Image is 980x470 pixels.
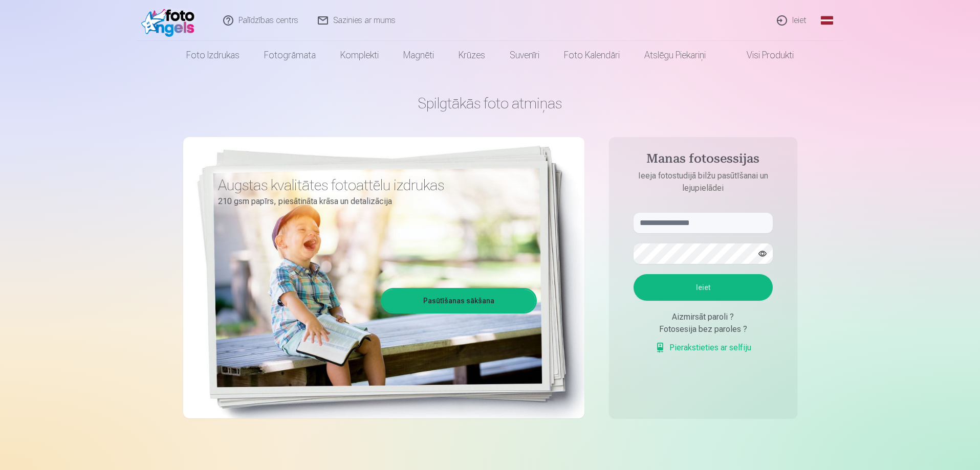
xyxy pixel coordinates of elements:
[218,176,529,194] h3: Augstas kvalitātes fotoattēlu izdrukas
[634,274,773,301] button: Ieiet
[632,41,718,70] a: Atslēgu piekariņi
[497,41,552,70] a: Suvenīri
[252,41,328,70] a: Fotogrāmata
[183,94,797,113] h1: Spilgtākās foto atmiņas
[391,41,446,70] a: Magnēti
[328,41,391,70] a: Komplekti
[382,289,535,312] a: Pasūtīšanas sākšana
[623,151,783,170] h4: Manas fotosessijas
[141,4,200,37] img: /fa1
[623,170,783,194] p: Ieeja fotostudijā bilžu pasūtīšanai un lejupielādei
[718,41,806,70] a: Visi produkti
[634,323,773,335] div: Fotosesija bez paroles ?
[655,342,751,354] a: Pierakstieties ar selfiju
[634,311,773,323] div: Aizmirsāt paroli ?
[552,41,632,70] a: Foto kalendāri
[218,194,529,209] p: 210 gsm papīrs, piesātināta krāsa un detalizācija
[174,41,252,70] a: Foto izdrukas
[446,41,497,70] a: Krūzes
